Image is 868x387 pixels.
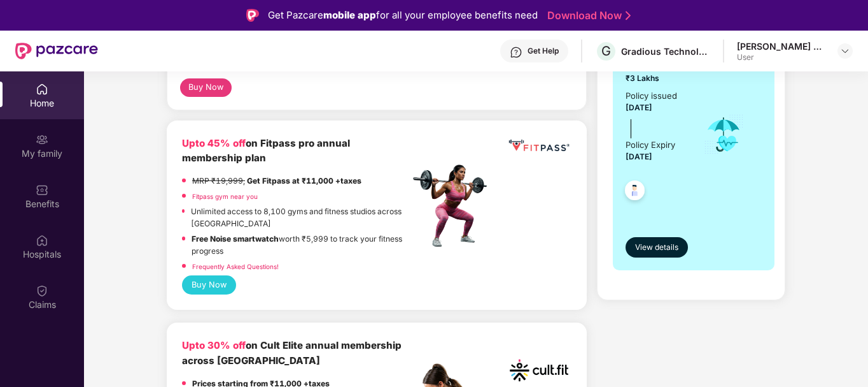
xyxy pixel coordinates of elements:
a: Frequently Asked Questions! [192,263,279,270]
img: icon [703,113,745,156]
img: New Pazcare Logo [15,43,98,59]
img: svg+xml;base64,PHN2ZyBpZD0iRHJvcGRvd24tMzJ4MzIiIHhtbG5zPSJodHRwOi8vd3d3LnczLm9yZy8yMDAwL3N2ZyIgd2... [840,46,850,56]
b: on Fitpass pro annual membership plan [182,137,350,164]
div: Gradious Technologies Private Limited [621,45,710,57]
p: Unlimited access to 8,100 gyms and fitness studios across [GEOGRAPHIC_DATA] [191,205,409,230]
div: Get Help [528,46,559,56]
b: Upto 30% off [182,339,246,351]
img: svg+xml;base64,PHN2ZyB3aWR0aD0iMjAiIGhlaWdodD0iMjAiIHZpZXdCb3g9IjAgMCAyMCAyMCIgZmlsbD0ibm9uZSIgeG... [36,133,48,146]
button: View details [626,237,688,258]
div: [PERSON_NAME] Sree [737,40,826,52]
img: svg+xml;base64,PHN2ZyBpZD0iQ2xhaW0iIHhtbG5zPSJodHRwOi8vd3d3LnczLm9yZy8yMDAwL3N2ZyIgd2lkdGg9IjIwIi... [36,284,48,297]
a: Download Now [547,9,627,22]
div: User [737,52,826,62]
button: Buy Now [182,275,236,295]
strong: mobile app [323,9,376,21]
img: fpp.png [409,161,498,251]
img: svg+xml;base64,PHN2ZyBpZD0iQmVuZWZpdHMiIHhtbG5zPSJodHRwOi8vd3d3LnczLm9yZy8yMDAwL3N2ZyIgd2lkdGg9Ij... [36,184,48,196]
img: svg+xml;base64,PHN2ZyBpZD0iSGVscC0zMngzMiIgeG1sbnM9Imh0dHA6Ly93d3cudzMub3JnLzIwMDAvc3ZnIiB3aWR0aD... [510,46,522,59]
b: on Cult Elite annual membership across [GEOGRAPHIC_DATA] [182,339,402,367]
span: [DATE] [626,152,652,161]
span: ₹3 Lakhs [626,72,685,84]
img: svg+xml;base64,PHN2ZyB4bWxucz0iaHR0cDovL3d3dy53My5vcmcvMjAwMC9zdmciIHdpZHRoPSI0OC45NDMiIGhlaWdodD... [619,177,650,208]
div: Policy issued [626,89,677,103]
img: fppp.png [507,136,571,156]
img: Stroke [626,9,631,22]
strong: Get Fitpass at ₹11,000 +taxes [247,176,361,186]
div: Get Pazcare for all your employee benefits need [268,8,538,23]
img: Logo [246,9,259,22]
img: svg+xml;base64,PHN2ZyBpZD0iSG9zcGl0YWxzIiB4bWxucz0iaHR0cDovL3d3dy53My5vcmcvMjAwMC9zdmciIHdpZHRoPS... [36,234,48,247]
b: Upto 45% off [182,137,246,149]
strong: Free Noise smartwatch [192,234,279,244]
button: Buy Now [180,78,232,97]
del: MRP ₹19,999, [192,176,245,186]
span: G [601,43,611,59]
span: View details [635,242,678,254]
div: Policy Expiry [626,138,675,152]
img: svg+xml;base64,PHN2ZyBpZD0iSG9tZSIgeG1sbnM9Imh0dHA6Ly93d3cudzMub3JnLzIwMDAvc3ZnIiB3aWR0aD0iMjAiIG... [36,83,48,96]
span: [DATE] [626,103,652,112]
a: Fitpass gym near you [192,193,258,200]
p: worth ₹5,999 to track your fitness progress [192,233,409,257]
